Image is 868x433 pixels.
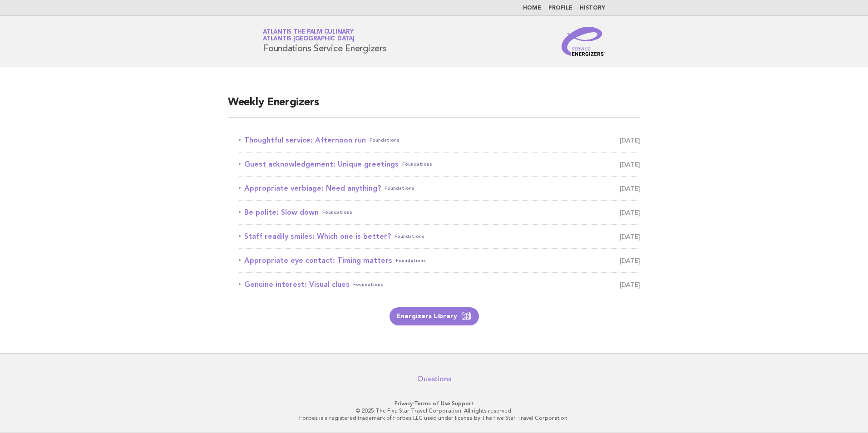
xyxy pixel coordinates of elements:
[370,134,399,147] span: Foundations
[452,400,474,407] a: Support
[228,95,640,118] h2: Weekly Energizers
[414,400,450,407] a: Terms of Use
[263,29,355,42] a: Atlantis The Palm CulinaryAtlantis [GEOGRAPHIC_DATA]
[562,27,605,56] img: Service Energizers
[156,400,712,407] p: · ·
[239,230,640,243] a: Staff readily smiles: Which one is better?Foundations [DATE]
[239,278,640,291] a: Genuine interest: Visual cluesFoundations [DATE]
[156,407,712,414] p: © 2025 The Five Star Travel Corporation. All rights reserved.
[385,182,414,195] span: Foundations
[239,182,640,195] a: Appropriate verbiage: Need anything?Foundations [DATE]
[523,5,541,11] a: Home
[390,307,479,325] a: Energizers Library
[620,134,640,147] span: [DATE]
[396,254,426,267] span: Foundations
[620,182,640,195] span: [DATE]
[322,206,352,219] span: Foundations
[548,5,572,11] a: Profile
[239,206,640,219] a: Be polite: Slow downFoundations [DATE]
[620,158,640,171] span: [DATE]
[620,206,640,219] span: [DATE]
[239,158,640,171] a: Guest acknowledgement: Unique greetingsFoundations [DATE]
[395,230,424,243] span: Foundations
[239,254,640,267] a: Appropriate eye contact: Timing mattersFoundations [DATE]
[620,254,640,267] span: [DATE]
[353,278,383,291] span: Foundations
[395,400,413,407] a: Privacy
[620,230,640,243] span: [DATE]
[620,278,640,291] span: [DATE]
[263,30,387,53] h1: Foundations Service Energizers
[156,414,712,422] p: Forbes is a registered trademark of Forbes LLC used under license by The Five Star Travel Corpora...
[402,158,432,171] span: Foundations
[580,5,605,11] a: History
[417,374,451,384] a: Questions
[239,134,640,147] a: Thoughtful service: Afternoon runFoundations [DATE]
[263,36,355,42] span: Atlantis [GEOGRAPHIC_DATA]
